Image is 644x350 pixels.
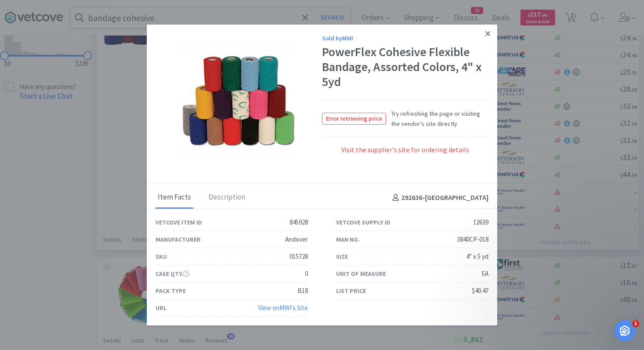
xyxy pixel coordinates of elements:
div: 0 [305,268,308,279]
div: EA [481,268,488,279]
div: Dismiss [152,271,159,278]
div: Item Facts [156,187,193,209]
span: Try refreshing the page or visiting the vendor's site directly [386,109,488,129]
div: Case Qty. [156,269,189,279]
div: Vetcove Item ID [156,218,202,227]
div: $40.47 [472,286,488,296]
div: B18 [297,286,308,296]
p: The team can also help [42,11,109,20]
button: Home [137,4,154,20]
div: 4" x 5 yd [466,251,488,262]
div: 845928 [290,217,308,228]
div: URL [156,303,166,313]
div: Pack Type [156,286,186,296]
div: Size [336,252,348,261]
div: Man No. [336,235,360,244]
div: 12639 [473,217,488,228]
div: Unit of Measure [336,269,386,279]
div: Vetcove Supply ID [336,218,390,227]
button: Emoji picker [14,230,21,237]
div: By chatting with us, you agree to the monitoring and recording of this chat on behalf of Vetcove ... [16,257,147,292]
button: go back [6,4,22,20]
a: Privacy Policy [25,285,64,292]
div: SKU [156,252,167,261]
div: List Price [336,286,366,296]
div: Close [154,4,170,19]
h4: 292636 - [GEOGRAPHIC_DATA] [389,192,488,204]
div: Sold by MWI [322,33,488,43]
div: 015728 [290,251,308,262]
img: f05138f24fba497e8b8a54e9df000d42_12639.png [182,44,296,158]
button: Upload attachment [42,230,49,237]
div: 3840CP-018 [457,234,488,245]
div: Description [206,187,248,209]
iframe: Intercom live chat [614,320,635,341]
button: Gif picker [28,230,35,237]
h1: Operator [42,4,74,11]
img: Profile image for Operator [25,5,39,19]
textarea: Message… [7,212,168,227]
button: Send a message… [150,227,164,241]
span: Error retrieving price [322,113,386,124]
div: Visit the supplier's site for ordering details [322,145,488,164]
div: Andover [285,234,308,245]
div: Manufacturer [156,235,201,244]
div: PowerFlex Cohesive Flexible Bandage, Assorted Colors, 4" x 5yd [322,45,488,89]
button: Start recording [56,230,63,237]
span: 1 [632,320,639,327]
a: View onMWI's Site [258,304,308,312]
